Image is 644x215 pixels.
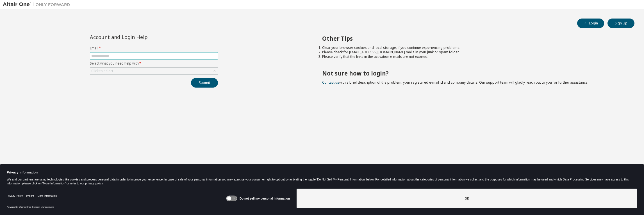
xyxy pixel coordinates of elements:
[322,50,624,54] li: Please check for [EMAIL_ADDRESS][DOMAIN_NAME] mails in your junk or spam folder.
[322,35,624,42] h2: Other Tips
[3,2,73,7] img: Altair One
[90,68,218,74] div: Click to select
[322,80,588,85] span: with a brief description of the problem, your registered e-mail id and company details. Our suppo...
[322,45,624,50] li: Clear your browser cookies and local storage, if you continue experiencing problems.
[322,70,624,77] h2: Not sure how to login?
[322,54,624,59] li: Please verify that the links in the activation e-mails are not expired.
[91,69,113,73] div: Click to select
[90,35,192,39] div: Account and Login Help
[191,78,218,88] button: Submit
[577,19,604,28] button: Login
[607,19,634,28] button: Sign Up
[90,46,218,51] label: Email
[90,61,218,66] label: Select what you need help with
[322,80,339,85] a: Contact us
